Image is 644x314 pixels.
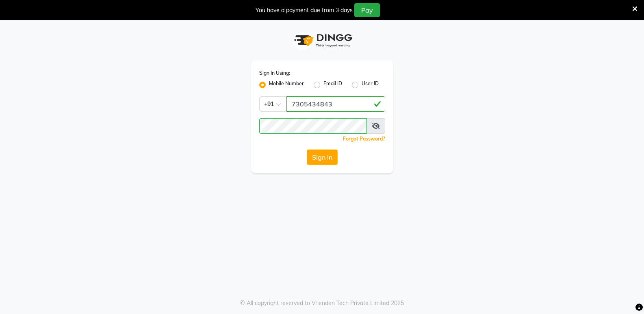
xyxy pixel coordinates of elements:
input: Username [286,96,385,112]
input: Username [259,118,367,134]
label: Sign In Using: [259,69,290,77]
img: logo1.svg [290,28,355,52]
a: Forgot Password? [343,136,385,142]
button: Sign In [307,149,338,165]
label: User ID [362,80,379,90]
button: Pay [354,3,380,17]
label: Email ID [323,80,342,90]
div: You have a payment due from 3 days [256,6,353,15]
label: Mobile Number [269,80,304,90]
